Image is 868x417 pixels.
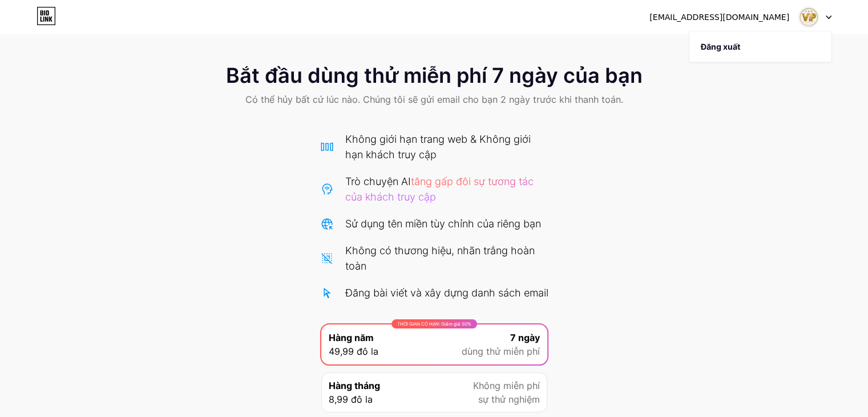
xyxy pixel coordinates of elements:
font: 49,99 đô la [329,346,378,357]
font: 7 ngày [510,332,540,343]
font: Không có thương hiệu, nhãn trắng hoàn toàn [345,244,535,272]
font: Hàng tháng [329,380,380,391]
font: Không miễn phí [473,380,540,391]
font: Đăng xuất [701,42,740,51]
font: sự thử nghiệm [478,394,540,405]
font: Trò chuyện AI [345,175,411,187]
font: dùng thử miễn phí [462,346,540,357]
font: Đăng bài viết và xây dựng danh sách email [345,287,548,299]
font: 8,99 đô la [329,394,373,405]
font: tăng gấp đôi sự tương tác của khách truy cập [345,175,534,203]
font: Có thể hủy bất cứ lúc nào. Chúng tôi sẽ gửi email cho bạn 2 ngày trước khi thanh toán. [245,94,623,105]
font: [EMAIL_ADDRESS][DOMAIN_NAME] [649,13,789,22]
font: Hàng năm [329,332,374,343]
font: Không giới hạn trang web & Không giới hạn khách truy cập [345,133,531,161]
font: THỜI GIAN CÓ HẠN: Giảm giá 50% [397,321,471,327]
font: Bắt đầu dùng thử miễn phí 7 ngày của bạn [226,63,643,88]
img: liên kết choine [798,6,819,28]
font: Sử dụng tên miền tùy chỉnh của riêng bạn [345,218,541,230]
